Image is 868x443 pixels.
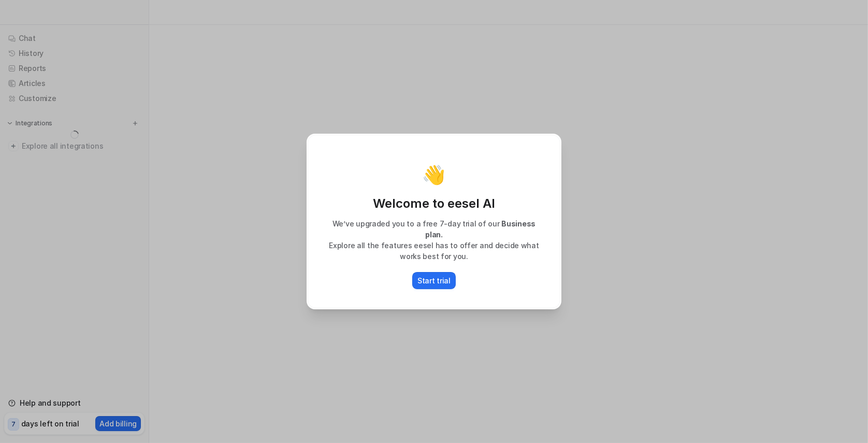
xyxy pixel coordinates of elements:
p: Explore all the features eesel has to offer and decide what works best for you. [319,240,549,262]
p: 👋 [423,164,446,185]
p: Start trial [417,275,451,286]
p: Welcome to eesel AI [319,195,549,212]
p: We’ve upgraded you to a free 7-day trial of our [319,218,549,240]
button: Start trial [412,272,456,289]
